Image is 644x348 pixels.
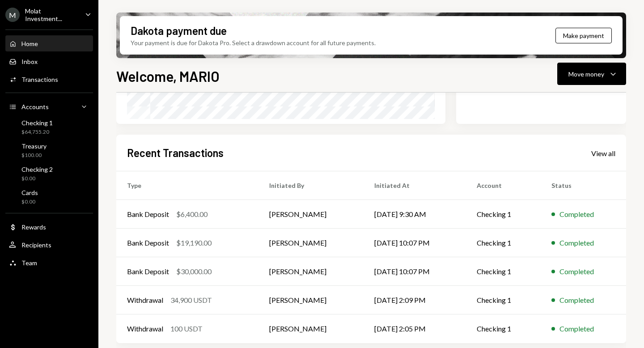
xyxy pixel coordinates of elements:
div: Team [21,259,37,267]
th: Status [541,171,626,200]
a: Inbox [5,53,93,69]
div: Molat Investment... [25,7,78,22]
a: Rewards [5,219,93,235]
td: [PERSON_NAME] [258,314,364,343]
div: $100.00 [21,152,47,159]
td: [DATE] 10:07 PM [364,257,466,286]
div: Home [21,40,38,47]
div: Treasury [21,142,47,150]
div: Transactions [21,76,58,83]
div: Completed [559,323,594,334]
td: Checking 1 [466,200,541,229]
a: Checking 1$64,755.20 [5,116,93,138]
div: Checking 1 [21,119,53,127]
button: Move money [557,63,626,85]
td: [PERSON_NAME] [258,229,364,257]
a: Checking 2$0.00 [5,163,93,184]
div: $0.00 [21,198,38,206]
h2: Recent Transactions [127,145,224,160]
div: Withdrawal [127,295,163,306]
td: Checking 1 [466,314,541,343]
div: Bank Deposit [127,209,169,220]
div: Completed [559,209,594,220]
div: $30,000.00 [176,266,212,277]
td: [PERSON_NAME] [258,200,364,229]
div: Rewards [21,223,46,231]
a: Transactions [5,71,93,87]
div: 100 USDT [170,323,203,334]
div: View all [591,149,615,158]
div: M [5,8,20,22]
td: [PERSON_NAME] [258,257,364,286]
button: Make payment [555,28,612,43]
td: [DATE] 2:09 PM [364,286,466,314]
a: View all [591,148,615,158]
div: Completed [559,266,594,277]
div: 34,900 USDT [170,295,212,306]
th: Type [116,171,258,200]
div: Cards [21,189,38,196]
a: Team [5,255,93,271]
td: [PERSON_NAME] [258,286,364,314]
th: Initiated At [364,171,466,200]
div: Bank Deposit [127,266,169,277]
td: [DATE] 10:07 PM [364,229,466,257]
div: $19,190.00 [176,238,212,248]
td: Checking 1 [466,286,541,314]
div: Withdrawal [127,323,163,334]
div: Move money [568,69,604,79]
a: Accounts [5,98,93,115]
td: Checking 1 [466,229,541,257]
th: Account [466,171,541,200]
div: Your payment is due for Dakota Pro. Select a drawdown account for all future payments. [131,38,376,47]
td: [DATE] 9:30 AM [364,200,466,229]
div: $6,400.00 [176,209,208,220]
div: Inbox [21,58,38,65]
a: Cards$0.00 [5,186,93,208]
div: Accounts [21,103,49,110]
th: Initiated By [258,171,364,200]
a: Recipients [5,237,93,253]
a: Treasury$100.00 [5,140,93,161]
a: Home [5,35,93,51]
div: Recipients [21,241,51,249]
div: $64,755.20 [21,128,53,136]
div: Completed [559,238,594,248]
td: [DATE] 2:05 PM [364,314,466,343]
td: Checking 1 [466,257,541,286]
h1: Welcome, MARIO [116,67,220,85]
div: Bank Deposit [127,238,169,248]
div: Dakota payment due [131,23,227,38]
div: $0.00 [21,175,53,182]
div: Completed [559,295,594,306]
div: Checking 2 [21,166,53,173]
